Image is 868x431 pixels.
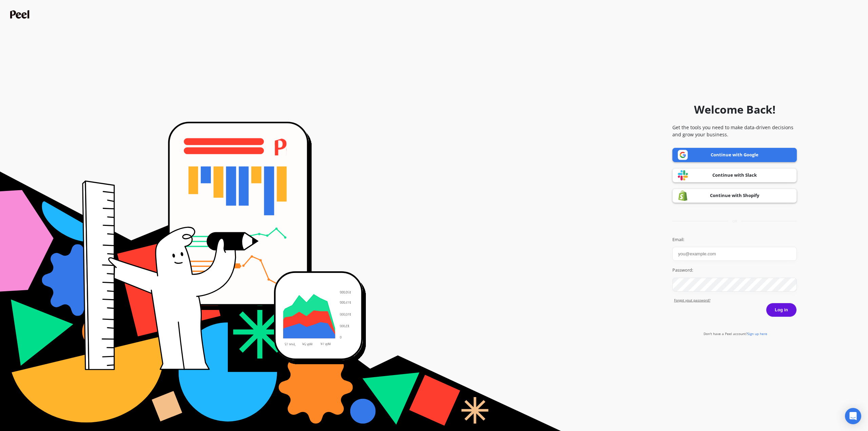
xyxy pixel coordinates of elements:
[672,168,797,182] a: Continue with Slack
[678,170,688,180] img: Slack logo
[678,150,688,160] img: Google logo
[672,247,797,261] input: you@example.com
[766,303,797,317] button: Log in
[672,124,797,138] p: Get the tools you need to make data-driven decisions and grow your business.
[10,10,31,19] img: Peel
[694,101,775,118] h1: Welcome Back!
[704,331,767,336] a: Don't have a Peel account?Sign up here
[672,189,797,203] a: Continue with Shopify
[672,148,797,162] a: Continue with Google
[674,298,797,303] a: Forgot yout password?
[747,331,767,336] span: Sign up here
[672,267,797,274] label: Password:
[678,190,688,201] img: Shopify logo
[672,236,797,243] label: Email:
[845,408,861,424] div: Open Intercom Messenger
[672,219,797,224] div: or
